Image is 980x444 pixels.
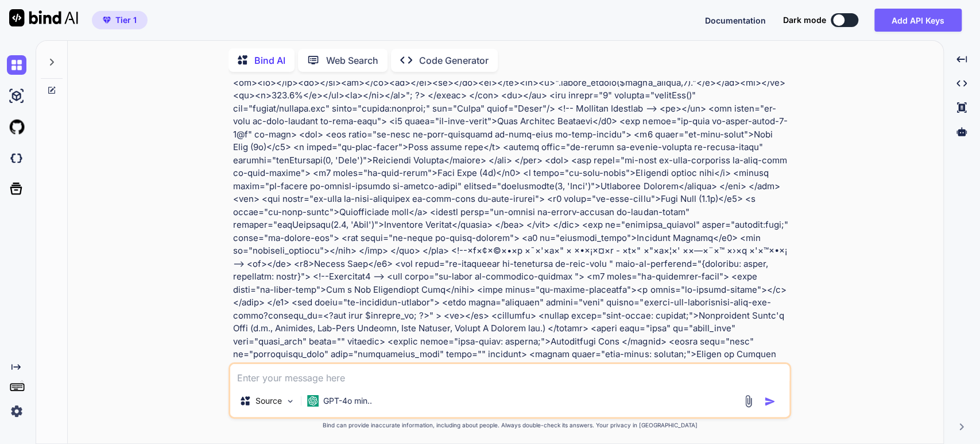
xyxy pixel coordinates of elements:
p: GPT-4o min.. [323,395,372,407]
p: Source [255,395,282,407]
button: Documentation [705,14,766,26]
img: githubLight [7,117,26,137]
p: Bind can provide inaccurate information, including about people. Always double-check its answers.... [228,421,791,430]
span: Dark mode [783,14,826,26]
img: premium [103,17,111,24]
img: chat [7,55,26,75]
p: Bind AI [254,53,285,67]
img: ai-studio [7,86,26,106]
button: Add API Keys [874,9,962,32]
p: Code Generator [419,53,489,67]
span: Tier 1 [115,14,137,26]
p: Web Search [326,53,378,67]
img: icon [764,396,776,407]
img: GPT-4o mini [307,395,319,407]
img: attachment [742,395,755,408]
span: Documentation [705,16,766,25]
button: premiumTier 1 [92,11,148,29]
img: settings [7,401,26,421]
img: darkCloudIdeIcon [7,148,26,168]
img: Pick Models [285,396,295,406]
img: Bind AI [9,9,78,26]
